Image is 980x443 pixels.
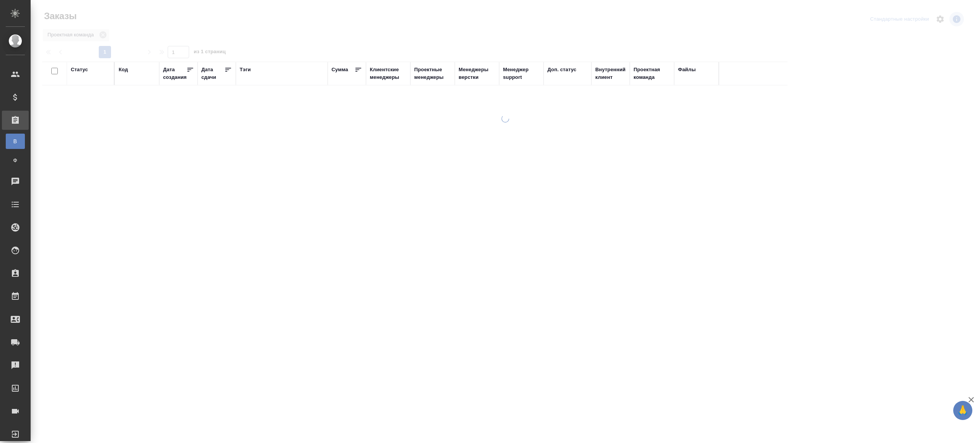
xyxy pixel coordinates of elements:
div: Менеджеры верстки [459,66,495,81]
div: Сумма [332,66,348,74]
a: В [6,134,25,149]
div: Тэги [240,66,251,74]
span: В [10,137,21,145]
span: Ф [10,157,21,164]
div: Доп. статус [547,66,577,74]
div: Код [119,66,128,74]
div: Дата сдачи [201,66,224,81]
div: Менеджер support [503,66,540,81]
div: Внутренний клиент [595,66,626,81]
div: Дата создания [163,66,186,81]
div: Проектная команда [634,66,670,81]
button: 🙏 [953,401,972,420]
div: Статус [71,66,88,74]
a: Ф [6,153,25,168]
div: Проектные менеджеры [414,66,451,81]
div: Файлы [678,66,696,74]
span: 🙏 [956,402,969,418]
div: Клиентские менеджеры [370,66,407,81]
